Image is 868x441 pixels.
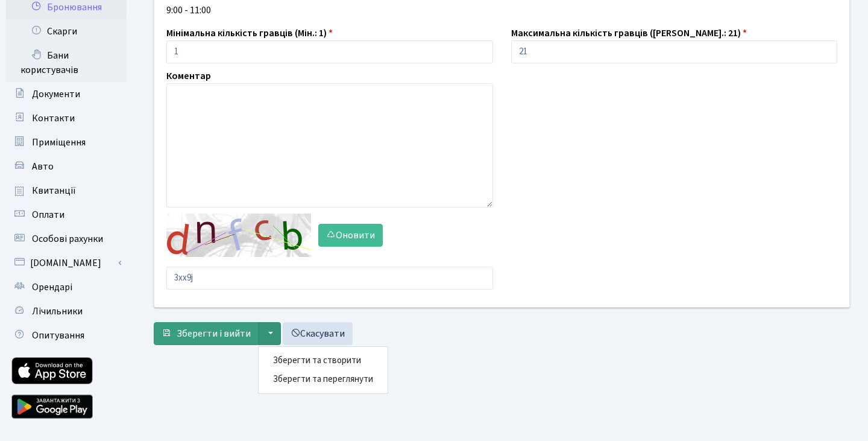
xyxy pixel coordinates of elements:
[6,227,127,251] a: Особові рахунки
[6,82,127,106] a: Документи
[6,251,127,275] a: [DOMAIN_NAME]
[6,203,127,227] a: Оплати
[6,275,127,299] a: Орендарі
[6,154,127,179] a: Авто
[6,130,127,154] a: Приміщення
[318,224,383,247] button: Оновити
[166,3,837,17] div: 9:00 - 11:00
[6,106,127,130] a: Контакти
[166,26,333,40] label: Мінімальна кількість гравців (Мін.: 1)
[32,329,84,342] span: Опитування
[283,322,353,345] a: Скасувати
[166,214,311,257] img: default
[32,112,75,125] span: Контакти
[154,322,259,345] button: Зберегти і вийти
[177,327,251,340] span: Зберегти і вийти
[32,160,54,173] span: Авто
[32,87,80,101] span: Документи
[259,352,388,370] button: Зберегти та створити
[166,267,493,290] input: Введіть текст із зображення
[6,323,127,347] a: Опитування
[32,136,86,149] span: Приміщення
[6,179,127,203] a: Квитанції
[32,208,64,221] span: Оплати
[511,26,747,40] label: Максимальна кількість гравців ([PERSON_NAME].: 21)
[6,299,127,323] a: Лічильники
[6,43,127,82] a: Бани користувачів
[32,281,72,294] span: Орендарі
[32,305,83,318] span: Лічильники
[166,69,211,83] label: Коментар
[259,370,388,389] button: Зберегти та переглянути
[32,184,76,197] span: Квитанції
[6,19,127,43] a: Скарги
[32,232,103,246] span: Особові рахунки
